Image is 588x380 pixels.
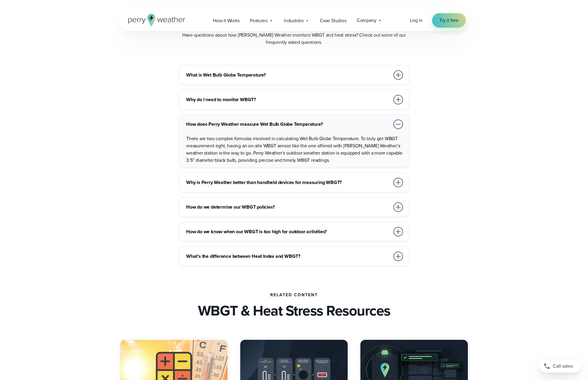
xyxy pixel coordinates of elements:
[539,360,581,373] a: Call sales
[186,204,390,211] h3: How do we determine our WBGT policies?
[439,17,459,24] span: Try it free
[174,32,414,46] p: Have questions about how [PERSON_NAME] Weather monitors WBGT and heat stress? Check out some of o...
[410,17,423,24] a: Log in
[357,17,377,24] span: Company
[320,17,347,24] span: Case Studies
[186,71,390,79] h3: What is Wet Bulb Globe Temperature?
[208,14,245,27] a: How it Works
[250,17,268,24] span: Features
[198,302,390,319] h3: WBGT & Heat Stress Resources
[213,17,240,24] span: How it Works
[186,179,390,186] h3: Why is Perry Weather better than handheld devices for measuring WBGT?
[186,135,404,164] p: There are two complex formulas involved in calculating Wet Bulb Globe Temperature. To truly get W...
[432,13,466,28] a: Try it free
[284,17,304,24] span: Industries
[553,363,573,370] span: Call sales
[270,293,318,297] h2: Related Content
[186,228,390,235] h3: How do we know when our WBGT is too high for outdoor activities?
[186,253,390,260] h3: What’s the difference between Heat Index and WBGT?
[186,121,390,128] h3: How does Perry Weather measure Wet Bulb Globe Temperature?
[315,14,352,27] a: Case Studies
[186,96,390,103] h3: Why do I need to monitor WBGT?
[410,17,423,24] span: Log in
